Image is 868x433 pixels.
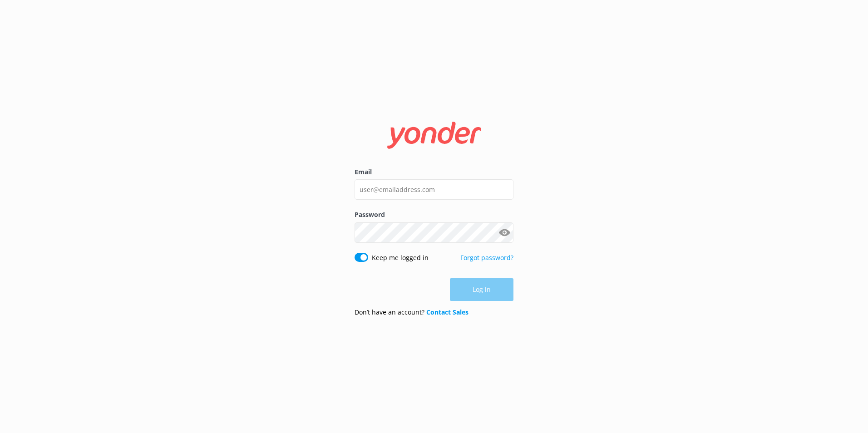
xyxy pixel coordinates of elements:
[355,179,513,200] input: user@emailaddress.com
[355,210,513,220] label: Password
[495,223,513,241] button: Show password
[372,253,429,263] label: Keep me logged in
[460,253,513,262] a: Forgot password?
[426,308,469,316] a: Contact Sales
[355,167,513,177] label: Email
[355,307,469,317] p: Don’t have an account?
